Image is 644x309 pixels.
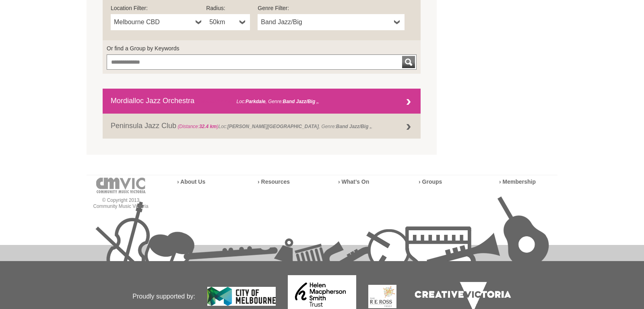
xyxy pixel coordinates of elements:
[261,17,391,27] span: Band Jazz/Big
[419,178,442,185] a: › Groups
[87,197,155,209] p: © Copyright 2013 Community Music Victoria
[111,14,206,30] a: Melbourne CBD
[209,17,236,27] span: 50km
[338,178,369,185] a: › What’s On
[207,287,276,306] img: City of Melbourne
[336,124,371,129] strong: Band Jazz/Big ,
[199,124,217,129] strong: 32.4 km
[114,17,192,27] span: Melbourne CBD
[283,99,318,104] strong: Band Jazz/Big ,
[196,99,236,104] span: (Distance: )
[368,285,396,308] img: The Re Ross Trust
[107,44,417,52] label: Or find a Group by Keywords
[217,99,235,104] strong: 22.2 km
[206,14,250,30] a: 50km
[103,89,421,114] a: Mordialloc Jazz Orchestra (Distance:22.2 km)Loc:Parkdale, Genre:Band Jazz/Big ,,
[194,99,319,104] span: Loc: , Genre: ,
[206,4,250,12] label: Radius:
[258,14,405,30] a: Band Jazz/Big
[499,178,536,185] a: › Membership
[177,178,205,185] a: › About Us
[246,99,266,104] strong: Parkdale
[111,4,206,12] label: Location Filter:
[258,178,290,185] a: › Resources
[176,124,372,129] span: Loc: , Genre: ,
[103,114,421,139] a: Peninsula Jazz Club (Distance:32.4 km)Loc:[PERSON_NAME][GEOGRAPHIC_DATA], Genre:Band Jazz/Big ,,
[178,124,218,129] span: (Distance: )
[227,124,319,129] strong: [PERSON_NAME][GEOGRAPHIC_DATA]
[258,4,405,12] label: Genre Filter:
[96,178,146,193] img: cmvic-logo-footer.png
